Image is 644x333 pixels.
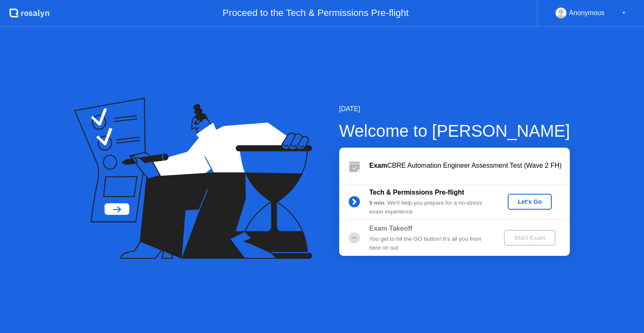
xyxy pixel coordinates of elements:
div: CBRE Automation Engineer Assessment Test (Wave 2 FH) [369,161,570,171]
b: Exam Takeoff [369,225,413,232]
b: Tech & Permissions Pre-flight [369,189,464,196]
div: Anonymous [569,8,605,18]
button: Let's Go [508,194,552,210]
div: : We’ll help you prepare for a no-stress exam experience [369,199,490,216]
div: ▼ [622,8,626,18]
div: Let's Go [511,198,548,205]
div: Welcome to [PERSON_NAME] [339,118,570,143]
div: You get to hit the GO button! It’s all you from here on out [369,235,490,252]
div: [DATE] [339,104,570,114]
b: 5 min [369,200,384,206]
button: Start Exam [504,230,556,246]
b: Exam [369,162,387,169]
div: Start Exam [507,234,552,241]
